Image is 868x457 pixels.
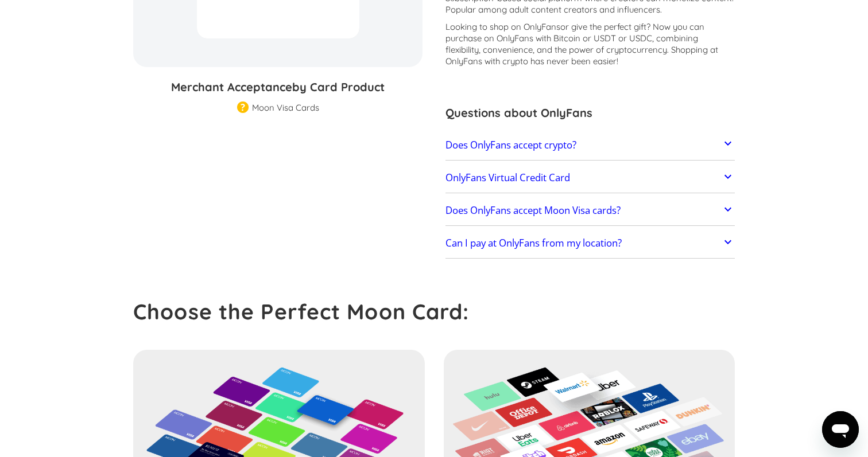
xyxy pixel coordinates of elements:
[445,133,735,157] a: Does OnlyFans accept crypto?
[822,411,859,448] iframe: Button to launch messaging window
[445,205,621,216] h2: Does OnlyFans accept Moon Visa cards?
[445,139,576,151] h2: Does OnlyFans accept crypto?
[133,298,469,325] strong: Choose the Perfect Moon Card:
[252,102,319,114] div: Moon Visa Cards
[445,21,735,67] p: Looking to shop on OnlyFans ? Now you can purchase on OnlyFans with Bitcoin or USDT or USDC, comb...
[445,237,622,249] h2: Can I pay at OnlyFans from my location?
[445,104,735,122] h3: Questions about OnlyFans
[133,79,423,96] h3: Merchant Acceptance
[292,80,385,94] span: by Card Product
[445,166,735,190] a: OnlyFans Virtual Credit Card
[445,172,570,183] h2: OnlyFans Virtual Credit Card
[560,21,646,32] span: or give the perfect gift
[445,198,735,222] a: Does OnlyFans accept Moon Visa cards?
[445,232,735,256] a: Can I pay at OnlyFans from my location?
